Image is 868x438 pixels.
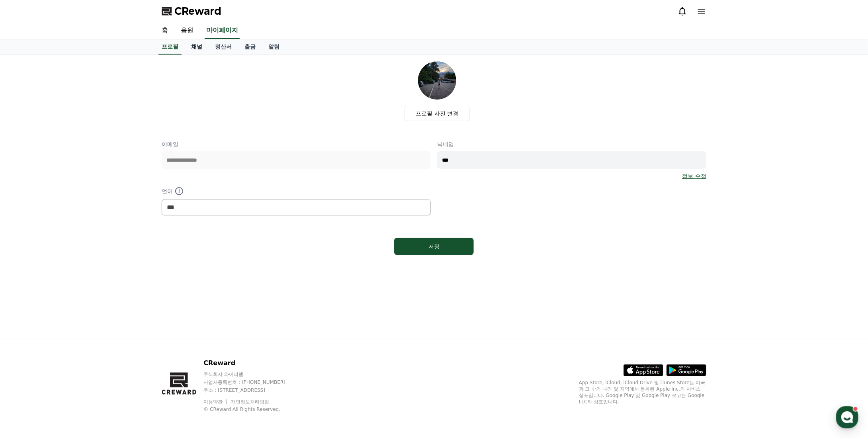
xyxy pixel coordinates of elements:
a: 정산서 [209,39,238,55]
p: App Store, iCloud, iCloud Drive 및 iTunes Store는 미국과 그 밖의 나라 및 지역에서 등록된 Apple Inc.의 서비스 상표입니다. Goo... [579,379,706,405]
button: 저장 [394,238,474,255]
p: 언어 [162,186,431,196]
p: 주소 : [STREET_ADDRESS] [203,387,301,393]
label: 프로필 사진 변경 [405,106,470,121]
a: 개인정보처리방침 [231,399,269,405]
a: 대화 [53,252,103,272]
span: 설정 [123,264,133,271]
p: © CReward All Rights Reserved. [203,406,301,413]
a: 홈 [2,252,53,272]
span: 홈 [25,264,30,271]
div: 저장 [410,242,458,250]
p: 닉네임 [437,140,706,148]
a: 정보 수정 [682,172,706,180]
a: 설정 [103,252,153,272]
p: 사업자등록번호 : [PHONE_NUMBER] [203,379,301,385]
a: 홈 [155,22,174,39]
a: 출금 [238,39,262,55]
a: 채널 [185,39,209,55]
a: 음원 [174,22,200,39]
a: 알림 [262,39,286,55]
a: 마이페이지 [205,22,240,39]
p: 주식회사 와이피랩 [203,371,301,377]
span: CReward [174,5,221,18]
span: 대화 [73,265,82,271]
a: 프로필 [158,39,182,55]
p: 이메일 [162,140,431,148]
a: 이용약관 [203,399,229,405]
a: CReward [162,5,221,18]
p: CReward [203,358,301,368]
img: profile_image [418,61,456,100]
